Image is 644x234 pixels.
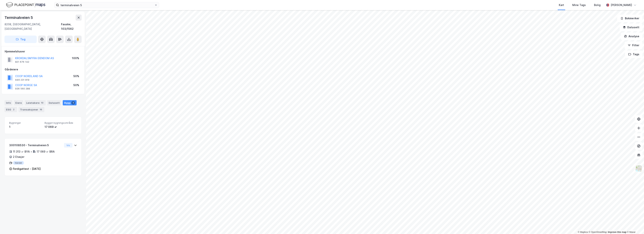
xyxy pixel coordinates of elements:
[15,87,30,90] div: 936 560 288
[9,143,63,148] div: 300108530 - Terminalveien 5
[73,83,79,87] div: 50%
[4,36,37,43] button: Tag
[611,3,632,7] div: [PERSON_NAME]
[39,108,43,111] div: 16
[608,231,626,233] a: Improve this map
[621,33,643,40] button: Analyse
[25,100,46,105] div: Leietakere
[45,121,77,124] span: Bygget bygningsområde
[37,149,55,154] div: 17 069 ㎡ BRA
[72,56,79,60] div: 100%
[13,155,24,159] div: 2 Etasjer
[635,165,642,172] img: Z
[594,3,601,7] div: Bolig
[9,125,42,129] div: 1
[63,100,77,105] div: Bygg
[15,60,29,63] div: 821 676 142
[15,78,29,81] div: 946 231 819
[14,100,23,105] div: Eiere
[559,3,564,7] div: Kart
[5,49,81,54] div: Hjemmelshaver
[64,143,72,148] button: Vis
[9,121,42,124] span: Bygninger
[4,15,34,21] div: Terminalveien 5
[13,149,30,154] div: 11 313 ㎡ BYA
[40,101,44,105] div: 10
[620,24,643,31] button: Datasett
[61,22,82,31] div: Fauske, 103/1562
[45,125,77,129] div: 17 069 ㎡
[617,15,643,22] button: Bokmerker
[625,216,644,234] iframe: Chat Widget
[59,2,154,8] input: Søk på adresse, matrikkel, gårdeiere, leietakere eller personer
[31,150,32,153] div: •
[572,3,586,7] div: Mine Tags
[73,74,79,78] div: 50%
[625,216,644,234] div: Kontrollprogram for chat
[5,67,81,72] div: Gårdeiere
[12,108,16,111] div: 2
[4,22,61,31] div: 8208, [GEOGRAPHIC_DATA], [GEOGRAPHIC_DATA]
[6,2,45,8] img: logo.f888ab2527a4732fd821a326f86c7f29.svg
[625,42,643,49] button: Filter
[589,231,607,233] a: OpenStreetMap
[625,51,643,58] button: Tags
[47,100,61,105] div: Datasett
[4,107,17,112] div: ESG
[71,101,75,105] div: 1
[13,167,41,171] div: Ferdigattest - [DATE]
[578,231,588,233] a: Mapbox
[19,107,44,112] div: Transaksjoner
[4,100,12,105] div: Info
